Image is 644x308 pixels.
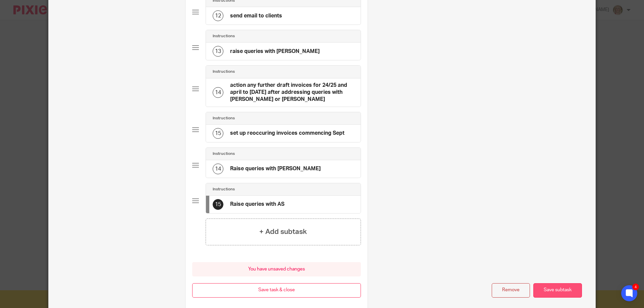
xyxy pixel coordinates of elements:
[632,284,639,290] div: 4
[213,164,223,174] div: 14
[213,69,235,74] h4: Instructions
[230,48,320,55] h4: raise queries with [PERSON_NAME]
[213,199,223,210] div: 15
[213,116,235,121] h4: Instructions
[230,201,284,208] h4: Raise queries with AS
[192,283,361,298] button: Save task & close
[213,10,223,21] div: 12
[213,128,223,139] div: 15
[213,87,223,98] div: 14
[230,130,344,137] h4: set up reoccuring invoices commencing Sept
[230,12,282,19] h4: send email to clients
[213,187,235,192] h4: Instructions
[213,151,235,157] h4: Instructions
[492,283,530,298] button: Remove
[213,46,223,57] div: 13
[213,34,235,39] h4: Instructions
[533,283,582,298] button: Save subtask
[259,227,307,237] h4: + Add subtask
[192,262,361,276] div: You have unsaved changes
[230,165,321,172] h4: Raise queries with [PERSON_NAME]
[230,82,354,103] h4: action any further draft invoices for 24/25 and april to [DATE] after addressing queries with [PE...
